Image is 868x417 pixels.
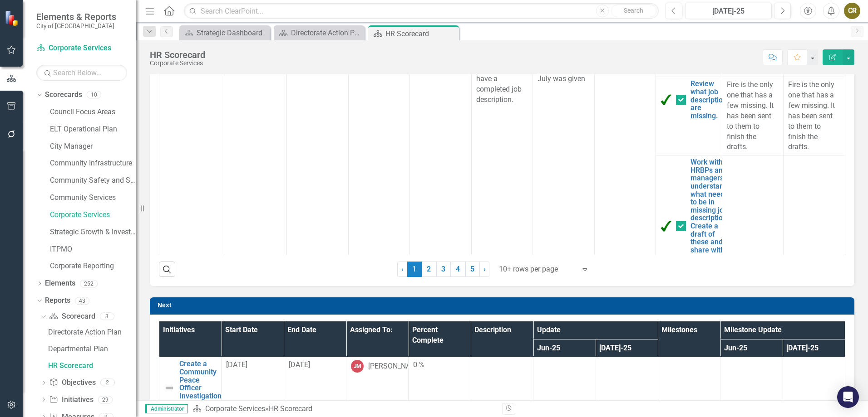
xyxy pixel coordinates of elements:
[87,91,101,99] div: 10
[45,278,75,289] a: Elements
[179,360,222,416] a: Create a Community Peace Officer Investigation Policy and Process
[50,141,136,152] a: City Manager
[722,77,784,155] td: Double-Click to Edit
[100,313,114,320] div: 3
[46,342,136,356] a: Departmental Plan
[145,404,188,413] span: Administrator
[46,359,136,373] a: HR Scorecard
[36,22,116,29] small: City of [GEOGRAPHIC_DATA]
[158,302,850,309] h3: Next
[50,261,136,272] a: Corporate Reporting
[100,379,115,387] div: 2
[276,27,362,39] a: Directorate Action Plan
[45,90,82,100] a: Scorecards
[226,360,247,369] span: [DATE]
[727,80,779,152] p: Fire is the only one that has a few missing. It has been sent to them to finish the drafts.
[50,158,136,169] a: Community Infrastructure
[48,362,136,370] div: HR Scorecard
[611,5,656,17] button: Search
[269,404,312,413] div: HR Scorecard
[50,193,136,203] a: Community Services
[49,311,95,322] a: Scorecard
[788,80,840,152] p: Fire is the only one that has a few missing. It has been sent to them to finish the drafts.
[685,3,772,19] button: [DATE]-25
[465,262,480,277] a: 5
[197,27,268,39] div: Strategic Dashboard
[624,7,643,14] span: Search
[50,175,136,186] a: Community Safety and Social Services
[36,11,116,22] span: Elements & Reports
[407,262,422,277] span: 1
[690,158,733,294] a: Work with HRBPs and managers to understand what needs to be in missing job descriptions. Create a...
[661,94,671,105] img: Completed
[688,6,769,17] div: [DATE]-25
[351,360,364,373] div: JM
[722,155,784,297] td: Double-Click to Edit
[205,404,265,413] a: Corporate Services
[49,378,95,388] a: Objectives
[483,265,486,273] span: ›
[5,10,20,26] img: ClearPoint Strategy
[50,244,136,255] a: ITPMO
[784,77,845,155] td: Double-Click to Edit
[36,65,127,81] input: Search Below...
[48,328,136,336] div: Directorate Action Plan
[80,280,98,287] div: 252
[837,386,859,408] div: Open Intercom Messenger
[45,296,70,306] a: Reports
[422,262,436,277] a: 2
[784,155,845,297] td: Double-Click to Edit
[291,27,362,39] div: Directorate Action Plan
[50,107,136,117] a: Council Focus Areas
[50,124,136,135] a: ELT Operational Plan
[164,383,175,393] img: Not Defined
[150,50,205,60] div: HR Scorecard
[661,221,671,232] img: Completed
[36,43,127,53] a: Corporate Services
[98,396,113,403] div: 29
[436,262,451,277] a: 3
[182,27,268,39] a: Strategic Dashboard
[50,227,136,238] a: Strategic Growth & Investment
[75,297,89,305] div: 43
[385,28,457,39] div: HR Scorecard
[690,80,730,120] a: Review what job descriptions are missing.
[46,325,136,339] a: Directorate Action Plan
[413,360,466,370] div: 0 %
[184,3,659,19] input: Search ClearPoint...
[50,210,136,220] a: Corporate Services
[49,395,93,405] a: Initiatives
[656,77,722,155] td: Double-Click to Edit Right Click for Context Menu
[401,265,404,273] span: ‹
[150,60,205,67] div: Corporate Services
[48,345,136,353] div: Departmental Plan
[368,361,423,372] div: [PERSON_NAME]
[289,360,310,369] span: [DATE]
[192,404,495,414] div: »
[844,3,860,19] button: CR
[451,262,465,277] a: 4
[656,155,722,297] td: Double-Click to Edit Right Click for Context Menu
